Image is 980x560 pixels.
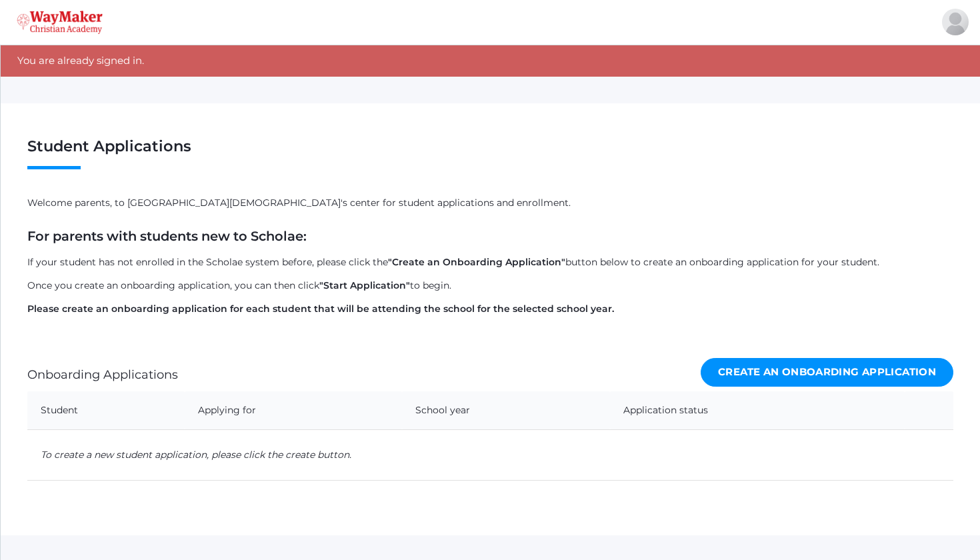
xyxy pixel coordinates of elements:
[610,391,905,430] th: Application status
[388,256,565,268] strong: "Create an Onboarding Application"
[17,11,103,34] img: 4_waymaker-logo-stack-white.png
[319,279,410,291] strong: "Start Application"
[185,391,402,430] th: Applying for
[27,196,953,210] p: Welcome parents, to [GEOGRAPHIC_DATA][DEMOGRAPHIC_DATA]'s center for student applications and enr...
[1,45,980,77] div: You are already signed in.
[27,279,953,293] p: Once you create an onboarding application, you can then click to begin.
[27,303,614,315] strong: Please create an onboarding application for each student that will be attending the school for th...
[27,138,953,170] h1: Student Applications
[41,449,351,461] em: To create a new student application, please click the create button.
[942,9,969,35] div: Manuela Orban
[27,255,953,269] p: If your student has not enrolled in the Scholae system before, please click the button below to c...
[402,391,610,430] th: School year
[27,391,185,430] th: Student
[701,358,953,387] a: Create an Onboarding Application
[27,369,178,382] h4: Onboarding Applications
[27,228,307,244] strong: For parents with students new to Scholae:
